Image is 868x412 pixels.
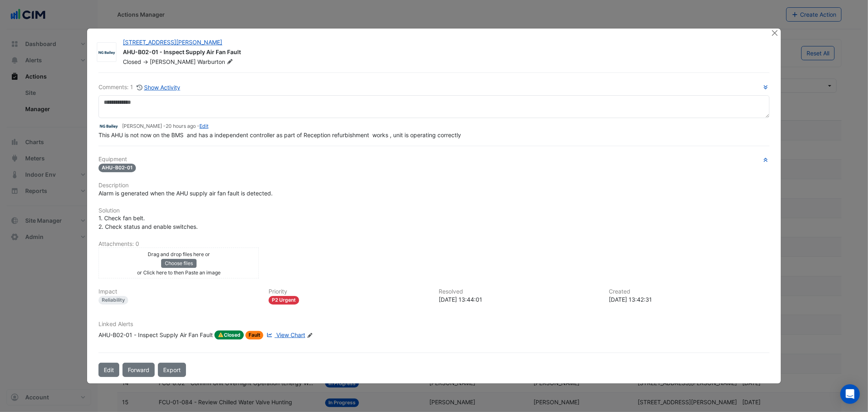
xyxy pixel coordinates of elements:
span: View Chart [276,331,305,338]
span: Closed [214,331,244,340]
div: Comments: 1 [98,83,181,92]
small: Drag and drop files here or [148,251,210,257]
img: NG Bailey [98,122,119,131]
div: Reliability [98,296,128,305]
span: Fault [245,331,264,340]
div: [DATE] 13:42:31 [609,295,770,304]
button: Choose files [161,259,197,268]
span: AHU-B02-01 [98,164,136,172]
h6: Equipment [98,156,769,163]
span: 1. Check fan belt. 2. Check status and enable switches. [98,215,198,230]
div: Open Intercom Messenger [840,384,860,404]
small: [PERSON_NAME] - - [122,123,208,130]
small: or Click here to then Paste an image [137,270,221,276]
div: AHU-B02-01 - Inspect Supply Air Fan Fault [123,48,761,58]
h6: Impact [98,288,259,295]
button: Close [771,28,779,37]
button: Forward [122,363,155,377]
fa-icon: Edit Linked Alerts [307,332,313,338]
span: -> [143,58,148,65]
span: 2025-09-24 13:43:56 [166,123,196,129]
h6: Created [609,288,770,295]
a: [STREET_ADDRESS][PERSON_NAME] [123,39,222,46]
span: Alarm is generated when the AHU supply air fan fault is detected. [98,190,273,197]
div: AHU-B02-01 - Inspect Supply Air Fan Fault [98,331,213,340]
h6: Solution [98,207,769,214]
a: Edit [199,123,208,129]
div: [DATE] 13:44:01 [439,295,599,304]
span: [PERSON_NAME] [150,58,196,65]
span: Warburton [197,58,234,66]
h6: Linked Alerts [98,321,769,328]
h6: Description [98,182,769,189]
h6: Attachments: 0 [98,241,769,248]
img: NG Bailey [97,48,116,57]
button: Show Activity [136,83,181,92]
a: Export [158,363,186,377]
div: P2 Urgent [269,296,299,305]
button: Edit [98,363,119,377]
span: Closed [123,58,141,65]
h6: Priority [269,288,429,295]
span: This AHU is not now on the BMS and has a independent controller as part of Reception refurbishmen... [98,131,461,138]
a: View Chart [265,331,305,340]
h6: Resolved [439,288,599,295]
